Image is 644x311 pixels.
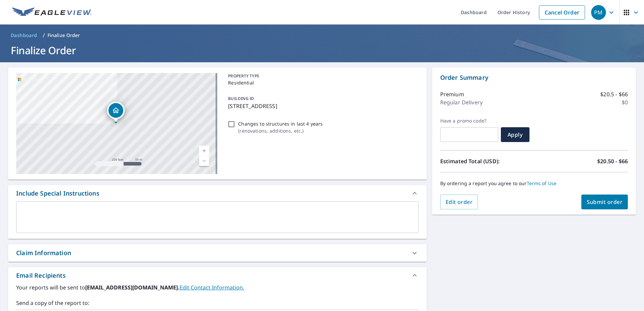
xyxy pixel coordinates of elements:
[600,90,628,98] p: $20.5 - $66
[8,244,427,262] div: Claim Information
[228,79,416,86] p: Residential
[228,73,416,79] p: PROPERTY TYPE
[199,146,209,156] a: Current Level 17, Zoom In
[199,156,209,166] a: Current Level 17, Zoom Out
[8,267,427,283] div: Email Recipients
[16,271,66,280] div: Email Recipients
[12,7,92,18] img: EV Logo
[539,5,585,20] a: Cancel Order
[8,30,40,41] a: Dashboard
[16,299,419,307] label: Send a copy of the report to:
[440,118,498,124] label: Have a promo code?
[501,127,529,142] button: Apply
[43,31,45,39] li: /
[440,180,628,186] p: By ordering a report you agree to our
[85,284,180,291] b: [EMAIL_ADDRESS][DOMAIN_NAME].
[228,102,416,110] p: [STREET_ADDRESS]
[440,195,478,209] button: Edit order
[228,96,254,101] p: BUILDING ID
[587,198,623,206] span: Submit order
[622,98,628,106] p: $0
[238,127,323,134] p: ( renovations, additions, etc. )
[597,157,628,165] p: $20.50 - $66
[440,90,464,98] p: Premium
[591,5,606,20] div: PM
[527,180,557,186] a: Terms of Use
[8,30,636,41] nav: breadcrumb
[440,157,534,165] p: Estimated Total (USD):
[16,283,419,291] label: Your reports will be sent to
[238,120,323,127] p: Changes to structures in last 4 years
[16,248,71,257] div: Claim Information
[446,198,473,206] span: Edit order
[16,189,99,198] div: Include Special Instructions
[8,43,636,57] h1: Finalize Order
[581,195,628,209] button: Submit order
[440,98,483,106] p: Regular Delivery
[47,32,80,39] p: Finalize Order
[11,32,37,39] span: Dashboard
[180,284,244,291] a: EditContactInfo
[506,131,524,138] span: Apply
[8,185,427,201] div: Include Special Instructions
[440,73,628,82] p: Order Summary
[107,102,125,123] div: Dropped pin, building 1, Residential property, 3310 Ailsa Ave Baltimore, MD 21214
